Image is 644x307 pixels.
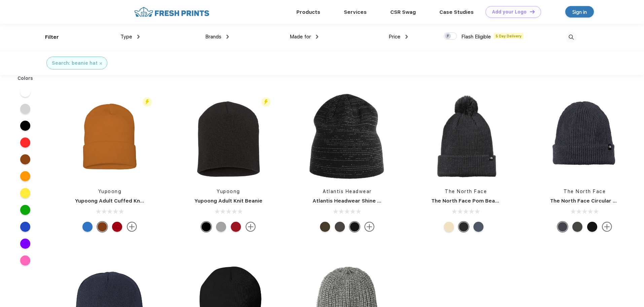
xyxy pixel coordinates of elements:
img: desktop_search.svg [566,32,577,43]
img: dropdown.png [405,35,408,39]
img: more.svg [246,222,256,232]
span: Made for [290,34,311,40]
div: Caramel [97,222,107,232]
img: dropdown.png [316,35,318,39]
a: The North Face [564,189,606,194]
div: Urban Navy [558,222,568,232]
a: Atlantis Headwear [323,189,372,194]
a: The North Face Pom Beanie [431,198,503,204]
img: flash_active_toggle.svg [143,97,152,106]
img: filter_cancel.svg [100,62,102,65]
div: Sign in [572,8,587,16]
a: Yupoong [217,189,240,194]
div: Search: beanie hat [52,60,98,67]
img: fo%20logo%202.webp [132,6,211,18]
div: Carolina Blue [82,222,93,232]
span: Brands [205,34,221,40]
div: Heather [216,222,226,232]
span: Flash Eligible [461,34,491,40]
div: Dark Grey [335,222,345,232]
span: Type [120,34,132,40]
div: Red [231,222,241,232]
img: func=resize&h=266 [184,92,273,181]
img: flash_active_toggle.svg [261,97,271,106]
a: Yupoong Adult Cuffed Knit Beanie [75,198,163,204]
a: Sign in [565,6,594,18]
img: func=resize&h=266 [540,92,630,181]
div: Asphalt Grey [572,222,582,232]
div: Shady Blue [473,222,484,232]
div: Black [201,222,211,232]
div: Black Heather [459,222,469,232]
div: Add your Logo [492,9,527,15]
span: Price [389,34,400,40]
a: The North Face [445,189,487,194]
div: Black [350,222,360,232]
img: func=resize&h=266 [65,92,154,181]
img: DT [530,10,535,13]
div: Red [112,222,122,232]
div: TNF Black [587,222,597,232]
img: more.svg [127,222,137,232]
a: The North Face Circular Rib Beanie [550,198,640,204]
div: Vintage White [444,222,454,232]
img: dropdown.png [137,35,140,39]
img: more.svg [364,222,374,232]
img: func=resize&h=266 [421,92,511,181]
img: func=resize&h=266 [302,92,392,181]
a: Products [296,9,320,15]
div: Filter [45,33,59,41]
img: more.svg [602,222,612,232]
a: Atlantis Headwear Shine Sustainable Reflective Beanie [313,198,455,204]
img: dropdown.png [226,35,229,39]
a: Yupoong Adult Knit Beanie [194,198,262,204]
div: Colors [12,75,38,82]
div: Olive [320,222,330,232]
a: Yupoong [98,189,122,194]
